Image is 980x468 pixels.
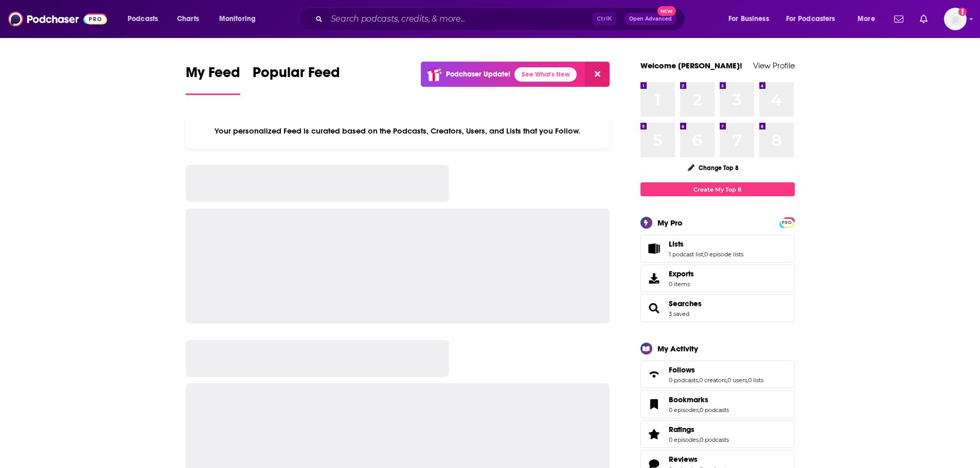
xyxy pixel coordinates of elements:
[446,70,510,79] p: Podchaser Update!
[640,420,795,448] span: Ratings
[669,425,694,434] span: Ratings
[657,344,698,353] div: My Activity
[640,361,795,388] span: Follows
[669,365,695,375] span: Follows
[327,11,592,27] input: Search podcasts, credits, & more...
[640,235,795,263] span: Lists
[253,64,340,87] span: Popular Feed
[850,11,888,27] button: open menu
[890,10,907,28] a: Show notifications dropdown
[186,64,240,87] span: My Feed
[640,61,742,70] a: Welcome [PERSON_NAME]!
[8,9,107,29] img: Podchaser - Follow, Share and Rate Podcasts
[726,377,727,384] span: ,
[253,64,340,95] a: Popular Feed
[644,241,665,256] a: Lists
[669,406,699,414] a: 0 episodes
[308,7,695,31] div: Search podcasts, credits, & more...
[669,395,729,404] a: Bookmarks
[644,427,665,441] a: Ratings
[669,455,729,464] a: Reviews
[699,406,700,414] span: ,
[669,395,708,404] span: Bookmarks
[629,16,672,22] span: Open Advanced
[644,271,665,286] span: Exports
[514,67,577,82] a: See What's New
[170,11,205,27] a: Charts
[669,239,684,249] span: Lists
[728,12,769,26] span: For Business
[700,436,729,443] a: 0 podcasts
[625,13,676,25] button: Open AdvancedNew
[781,218,793,226] a: PRO
[858,12,875,26] span: More
[177,12,199,26] span: Charts
[779,11,850,27] button: open menu
[669,269,694,278] span: Exports
[640,294,795,322] span: Searches
[644,367,665,382] a: Follows
[644,397,665,411] a: Bookmarks
[704,251,743,258] a: 0 episode lists
[669,310,689,317] a: 3 saved
[592,12,616,26] span: Ctrl K
[212,11,269,27] button: open menu
[657,218,683,228] div: My Pro
[669,377,698,384] a: 0 podcasts
[644,301,665,315] a: Searches
[944,8,967,30] button: Show profile menu
[669,425,729,434] a: Ratings
[958,8,967,16] svg: Add a profile image
[944,8,967,30] img: User Profile
[186,114,610,148] div: Your personalized Feed is curated based on the Podcasts, Creators, Users, and Lists that you Follow.
[698,377,699,384] span: ,
[120,11,171,27] button: open menu
[699,377,726,384] a: 0 creators
[703,251,704,258] span: ,
[748,377,763,384] a: 0 lists
[669,299,702,308] a: Searches
[699,436,700,443] span: ,
[669,239,743,249] a: Lists
[682,161,745,174] button: Change Top 8
[753,61,795,70] a: View Profile
[786,12,835,26] span: For Podcasters
[128,12,158,26] span: Podcasts
[669,455,698,464] span: Reviews
[669,365,763,375] a: Follows
[944,8,967,30] span: Logged in as mdekoning
[727,377,747,384] a: 0 users
[747,377,748,384] span: ,
[669,251,703,258] a: 1 podcast list
[700,406,729,414] a: 0 podcasts
[219,12,256,26] span: Monitoring
[657,6,676,16] span: New
[640,390,795,418] span: Bookmarks
[640,182,795,196] a: Create My Top 8
[916,10,932,28] a: Show notifications dropdown
[781,219,793,227] span: PRO
[640,265,795,292] a: Exports
[669,280,694,288] span: 0 items
[721,11,782,27] button: open menu
[669,436,699,443] a: 0 episodes
[186,64,240,95] a: My Feed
